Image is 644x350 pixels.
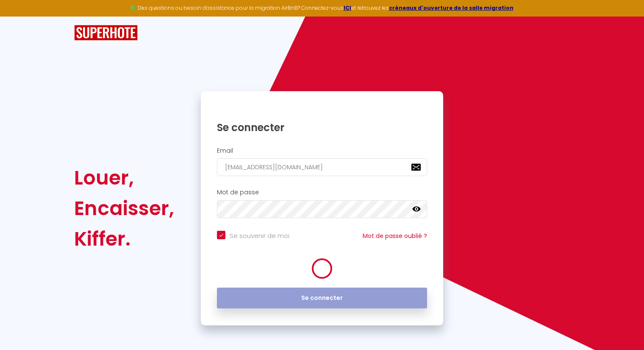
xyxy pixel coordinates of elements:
a: ICI [344,4,351,11]
h1: Se connecter [217,121,427,134]
div: Encaisser, [74,193,174,224]
a: créneaux d'ouverture de la salle migration [389,4,514,11]
button: Se connecter [217,288,427,309]
a: Mot de passe oublié ? [363,232,427,240]
div: Louer, [74,162,174,193]
h2: Mot de passe [217,189,427,196]
div: Kiffer. [74,224,174,254]
h2: Email [217,147,427,154]
img: SuperHote logo [74,25,138,41]
input: Ton Email [217,158,427,176]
